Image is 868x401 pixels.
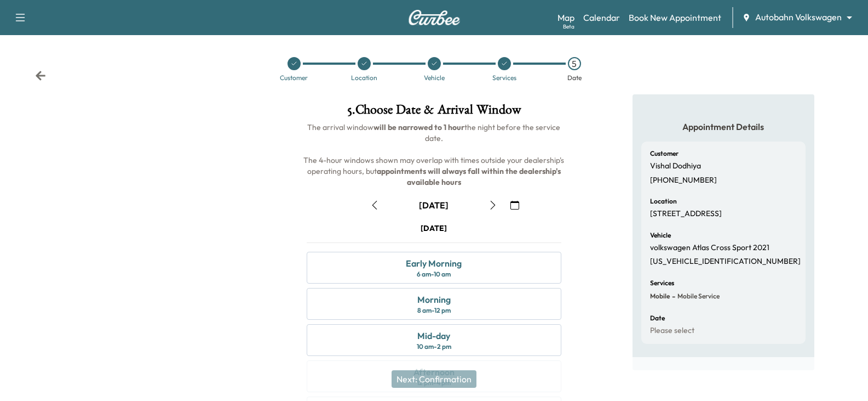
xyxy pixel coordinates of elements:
[650,292,670,301] span: Mobile
[641,121,806,133] h5: Appointment Details
[419,199,449,211] div: [DATE]
[424,75,445,81] div: Vehicle
[417,329,450,342] div: Mid-day
[675,292,720,301] span: Mobile Service
[650,161,701,171] p: Vishal Dodhiya
[298,103,570,122] h1: 5 . Choose Date & Arrival Window
[417,342,451,351] div: 10 am - 2 pm
[650,243,769,253] p: volkswagen Atlas Cross Sport 2021
[408,10,461,25] img: Curbee Logo
[650,150,679,157] h6: Customer
[670,291,675,302] span: -
[650,176,717,185] p: [PHONE_NUMBER]
[568,57,581,70] div: 5
[417,270,451,279] div: 6 am - 10 am
[406,257,462,270] div: Early Morning
[650,326,694,336] p: Please select
[35,70,46,81] div: Back
[563,22,574,31] div: Beta
[650,198,677,205] h6: Location
[492,75,516,81] div: Services
[377,166,562,187] b: appointments will always fall within the dealership's available hours
[650,280,674,286] h6: Services
[557,11,574,24] a: MapBeta
[629,11,721,24] a: Book New Appointment
[417,306,451,315] div: 8 am - 12 pm
[303,122,566,187] span: The arrival window the night before the service date. The 4-hour windows shown may overlap with t...
[650,257,801,267] p: [US_VEHICLE_IDENTIFICATION_NUMBER]
[280,75,308,81] div: Customer
[351,75,377,81] div: Location
[650,232,671,239] h6: Vehicle
[650,209,722,219] p: [STREET_ADDRESS]
[373,122,464,132] b: will be narrowed to 1 hour
[755,11,842,24] span: Autobahn Volkswagen
[567,75,582,81] div: Date
[417,293,451,306] div: Morning
[421,223,447,234] div: [DATE]
[650,315,665,321] h6: Date
[583,11,620,24] a: Calendar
